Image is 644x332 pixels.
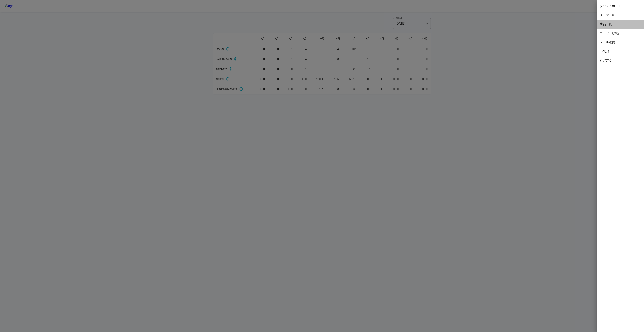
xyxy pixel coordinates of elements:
span: クラブ一覧 [600,13,641,17]
span: KPI分析 [600,49,641,54]
div: メール送信 [597,38,644,47]
span: 生徒一覧 [600,22,641,26]
span: メール送信 [600,40,641,45]
div: ダッシュボード [597,2,644,11]
span: ログアウト [600,58,641,63]
span: ダッシュボード [600,4,641,8]
div: ログアウト [597,56,644,65]
div: ユーザー数統計 [597,29,644,38]
div: クラブ一覧 [597,11,644,20]
div: KPI分析 [597,47,644,56]
span: ユーザー数統計 [600,31,641,36]
div: 生徒一覧 [597,20,644,29]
